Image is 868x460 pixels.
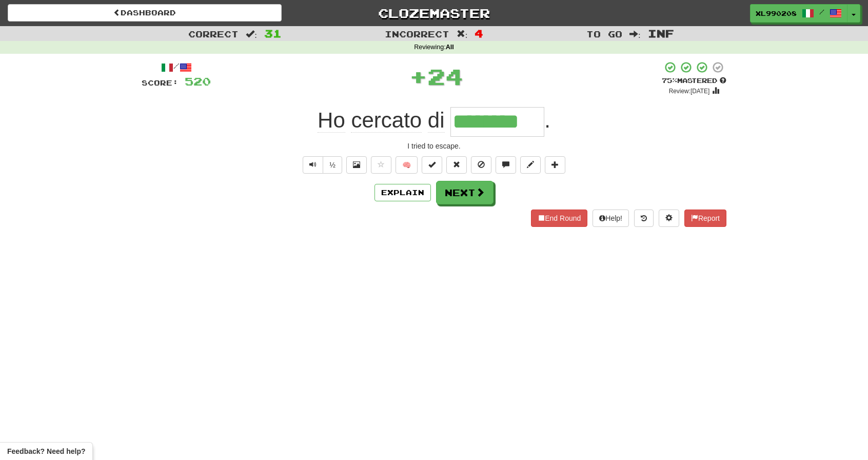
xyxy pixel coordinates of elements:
[586,29,622,39] span: To go
[496,156,516,174] button: Discuss sentence (alt+u)
[351,108,422,133] span: cercato
[246,30,257,38] span: :
[371,156,391,174] button: Favorite sentence (alt+f)
[756,9,797,18] span: XL990208
[446,156,467,174] button: Reset to 0% Mastered (alt+r)
[7,446,85,456] span: Open feedback widget
[446,44,454,51] strong: All
[264,27,282,39] span: 31
[318,108,345,133] span: Ho
[409,61,427,92] span: +
[684,210,726,227] button: Report
[471,156,491,174] button: Ignore sentence (alt+i)
[819,8,824,15] span: /
[520,156,541,174] button: Edit sentence (alt+d)
[629,30,641,38] span: :
[669,88,710,95] small: Review: [DATE]
[188,29,239,39] span: Correct
[593,210,629,227] button: Help!
[301,156,342,174] div: Text-to-speech controls
[545,156,565,174] button: Add to collection (alt+a)
[385,29,449,39] span: Incorrect
[323,156,342,174] button: ½
[142,61,211,74] div: /
[297,4,571,22] a: Clozemaster
[436,181,494,204] button: Next
[374,184,431,201] button: Explain
[634,210,654,227] button: Round history (alt+y)
[475,27,483,39] span: 4
[142,78,179,87] span: Score:
[427,64,463,89] span: 24
[428,108,445,133] span: di
[457,30,468,38] span: :
[648,27,674,39] span: Inf
[422,156,442,174] button: Set this sentence to 100% Mastered (alt+m)
[303,156,323,174] button: Play sentence audio (ctl+space)
[142,141,726,151] div: I tried to escape.
[662,76,677,85] span: 75 %
[531,210,587,227] button: End Round
[185,75,211,88] span: 520
[8,4,282,22] a: Dashboard
[544,108,550,132] span: .
[396,156,418,174] button: 🧠
[750,4,847,23] a: XL990208 /
[662,76,726,86] div: Mastered
[346,156,367,174] button: Show image (alt+x)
